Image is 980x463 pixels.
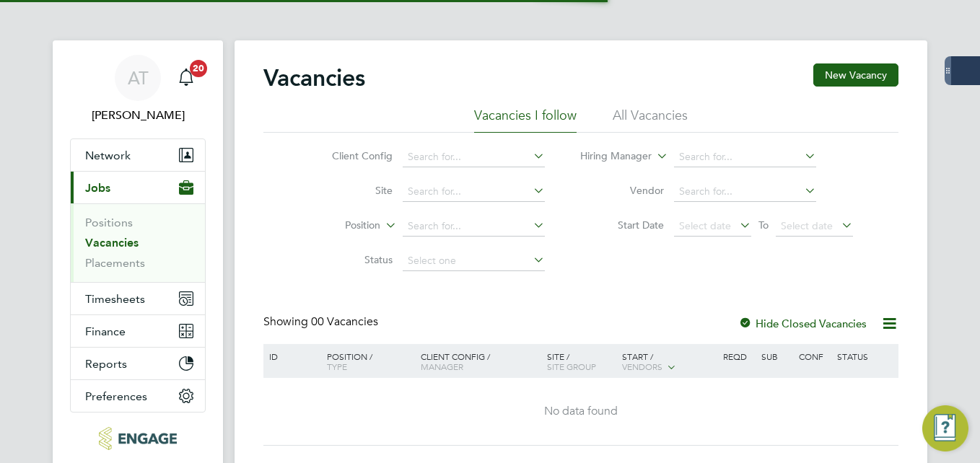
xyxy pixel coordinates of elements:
span: Select date [679,219,731,232]
input: Search for... [403,182,545,202]
a: AT[PERSON_NAME] [70,55,206,124]
div: No data found [266,404,896,419]
button: Timesheets [71,283,205,314]
h2: Vacancies [263,63,365,92]
a: 20 [172,55,201,101]
div: Client Config / [417,344,543,379]
div: Status [834,344,896,369]
label: Hide Closed Vacancies [738,317,867,330]
div: ID [266,344,316,369]
label: Start Date [581,219,664,231]
input: Search for... [674,147,816,167]
button: New Vacancy [813,63,898,87]
a: Go to home page [70,427,206,450]
span: Amelia Taylor [70,107,206,124]
a: Vacancies [85,236,139,250]
button: Network [71,139,205,171]
span: 20 [190,60,207,77]
div: Start / [618,344,719,380]
div: Showing [263,314,381,330]
span: Timesheets [85,292,145,306]
a: Positions [85,216,133,229]
button: Finance [71,315,205,347]
div: Conf [795,344,833,369]
button: Jobs [71,172,205,203]
button: Reports [71,348,205,379]
img: konnectrecruit-logo-retina.png [99,427,176,450]
li: Vacancies I follow [474,107,577,133]
label: Client Config [310,149,393,162]
span: Manager [421,361,463,372]
input: Search for... [403,216,545,237]
li: All Vacancies [613,107,688,133]
span: Finance [85,325,126,338]
input: Search for... [403,147,545,167]
span: Select date [781,219,833,232]
button: Engage Resource Center [922,405,968,451]
input: Search for... [674,182,816,202]
button: Preferences [71,380,205,412]
label: Status [310,253,393,266]
span: Vendors [622,361,662,372]
span: Preferences [85,389,147,403]
span: Type [327,361,347,372]
span: AT [128,69,149,87]
div: Site / [543,344,619,379]
div: Jobs [71,203,205,282]
label: Site [310,184,393,197]
span: To [754,216,773,234]
a: Placements [85,256,145,270]
span: Reports [85,357,127,371]
span: 00 Vacancies [311,314,378,329]
input: Select one [403,251,545,271]
span: Jobs [85,181,110,195]
span: Network [85,149,131,162]
label: Position [297,219,380,233]
div: Position / [316,344,417,379]
label: Vendor [581,184,664,197]
label: Hiring Manager [569,149,652,164]
div: Reqd [719,344,757,369]
span: Site Group [547,361,596,372]
div: Sub [758,344,795,369]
